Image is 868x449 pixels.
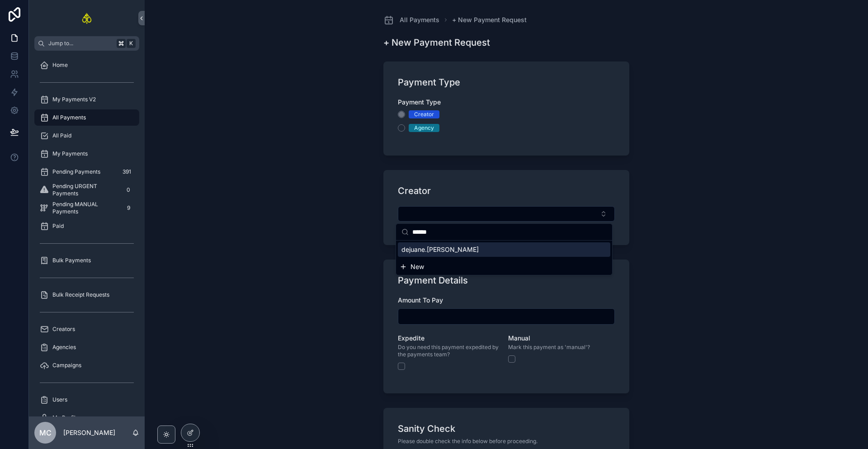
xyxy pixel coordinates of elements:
[34,109,139,126] a: All Payments
[398,422,455,435] h1: Sanity Check
[52,291,109,298] span: Bulk Receipt Requests
[508,334,530,342] span: Manual
[414,124,434,132] div: Agency
[52,222,64,230] span: Paid
[34,200,139,216] a: Pending MANUAL Payments9
[52,362,81,369] span: Campaigns
[34,57,139,73] a: Home
[452,15,527,24] a: + New Payment Request
[81,11,93,25] img: App logo
[400,262,609,271] button: New
[400,15,439,24] span: All Payments
[34,91,139,108] a: My Payments V2
[52,61,68,69] span: Home
[48,40,113,47] span: Jump to...
[34,392,139,408] a: Users
[52,168,100,175] span: Pending Payments
[508,344,590,351] span: Mark this payment as 'manual'?
[34,146,139,162] a: My Payments
[410,262,424,271] span: New
[383,36,490,49] h1: + New Payment Request
[52,132,71,139] span: All Paid
[398,344,505,358] span: Do you need this payment expedited by the payments team?
[34,36,139,51] button: Jump to...K
[34,339,139,355] a: Agencies
[52,414,79,421] span: My Profile
[52,257,91,264] span: Bulk Payments
[398,76,460,89] h1: Payment Type
[414,110,434,118] div: Creator
[52,201,119,215] span: Pending MANUAL Payments
[34,321,139,337] a: Creators
[127,40,135,47] span: K
[52,183,119,197] span: Pending URGENT Payments
[401,245,479,254] span: dejuane.[PERSON_NAME]
[398,438,538,445] span: Please double check the info below before proceeding.
[398,334,425,342] span: Expedite
[123,184,134,195] div: 0
[52,114,86,121] span: All Payments
[34,164,139,180] a: Pending Payments391
[29,51,145,416] div: scrollable content
[34,218,139,234] a: Paid
[383,14,439,25] a: All Payments
[34,410,139,426] a: My Profile
[63,428,115,437] p: [PERSON_NAME]
[52,150,88,157] span: My Payments
[52,326,75,333] span: Creators
[123,203,134,213] div: 9
[52,96,96,103] span: My Payments V2
[398,296,443,304] span: Amount To Pay
[398,98,441,106] span: Payment Type
[34,128,139,144] a: All Paid
[34,252,139,269] a: Bulk Payments
[52,396,67,403] span: Users
[34,357,139,373] a: Campaigns
[39,427,52,438] span: MC
[34,182,139,198] a: Pending URGENT Payments0
[396,241,612,259] div: Suggestions
[398,274,468,287] h1: Payment Details
[120,166,134,177] div: 391
[398,184,431,197] h1: Creator
[398,206,615,222] button: Select Button
[34,287,139,303] a: Bulk Receipt Requests
[52,344,76,351] span: Agencies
